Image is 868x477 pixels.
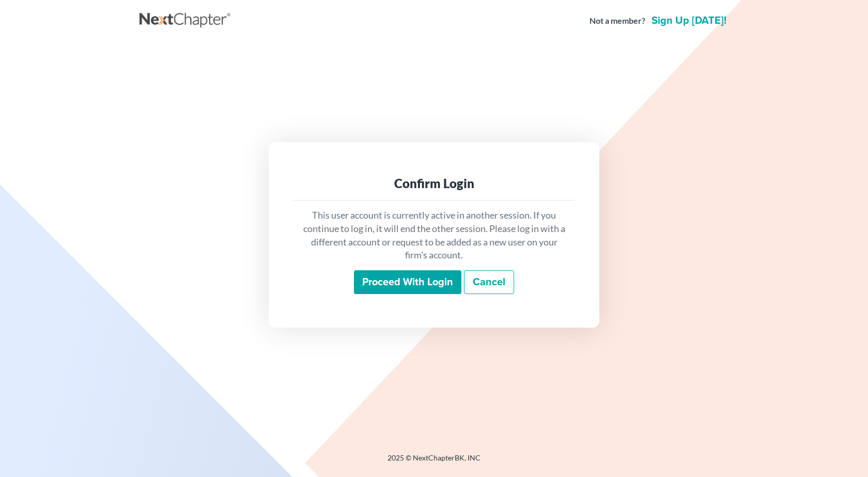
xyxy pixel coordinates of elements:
[590,15,645,27] strong: Not a member?
[302,175,566,192] div: Confirm Login
[354,270,461,294] input: Proceed with login
[139,453,729,471] div: 2025 © NextChapterBK, INC
[649,16,729,26] a: Sign up [DATE]!
[464,270,514,294] a: Cancel
[302,209,566,262] p: This user account is currently active in another session. If you continue to log in, it will end ...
